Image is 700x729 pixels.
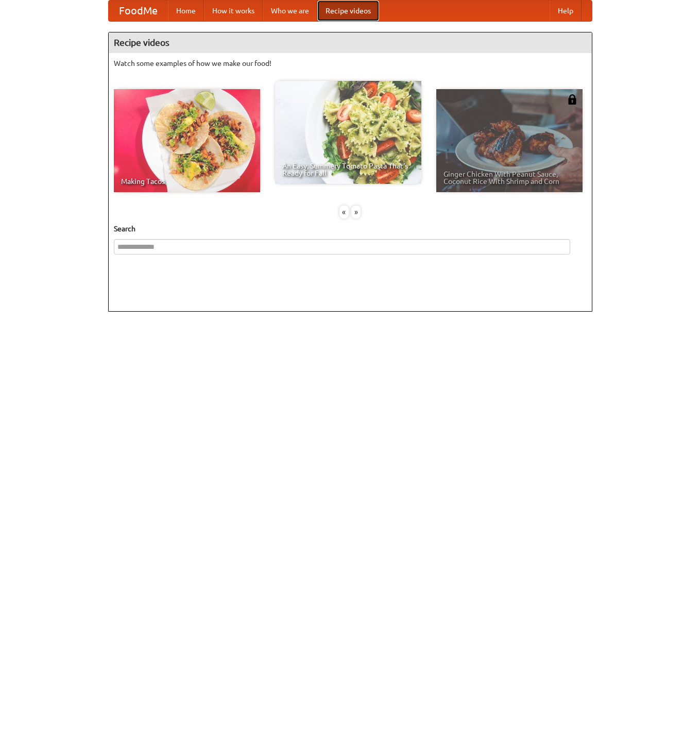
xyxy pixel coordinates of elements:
a: Making Tacos [114,89,260,192]
h5: Search [114,224,587,234]
a: Home [168,1,204,21]
a: Recipe videos [317,1,379,21]
p: Watch some examples of how we make our food! [114,58,587,69]
div: » [351,206,361,218]
a: Help [550,1,582,21]
a: FoodMe [109,1,168,21]
h4: Recipe videos [109,32,592,53]
a: How it works [204,1,263,21]
img: 483408.png [567,94,577,105]
a: An Easy, Summery Tomato Pasta That's Ready for Fall [275,81,421,184]
span: An Easy, Summery Tomato Pasta That's Ready for Fall [282,162,414,177]
a: Who we are [263,1,317,21]
span: Making Tacos [121,178,253,185]
div: « [339,206,349,218]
